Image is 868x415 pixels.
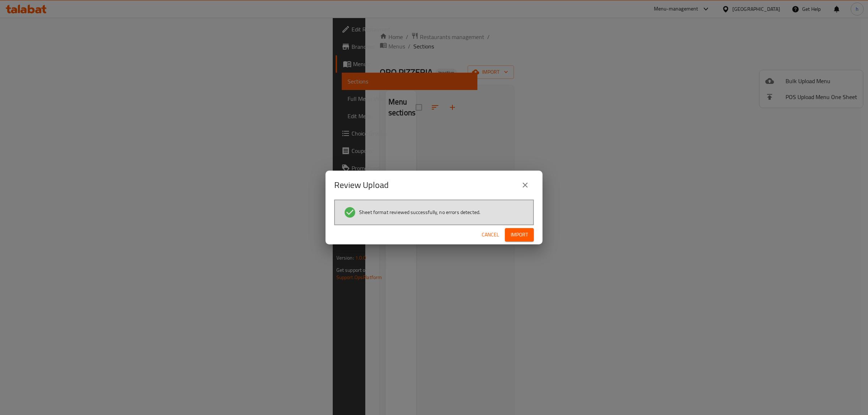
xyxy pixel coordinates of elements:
[482,230,499,239] span: Cancel
[505,228,534,241] button: Import
[359,209,480,216] span: Sheet format reviewed successfully, no errors detected.
[511,230,528,239] span: Import
[334,179,389,191] h2: Review Upload
[516,176,534,194] button: close
[479,228,502,241] button: Cancel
